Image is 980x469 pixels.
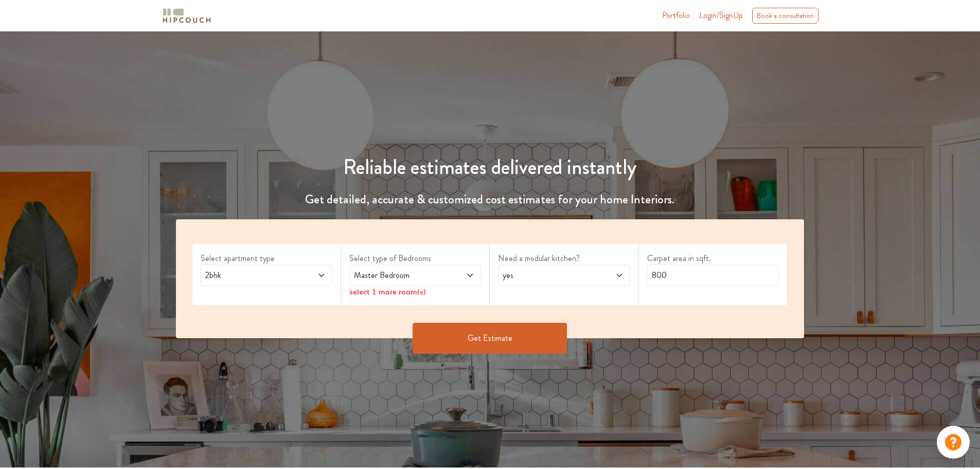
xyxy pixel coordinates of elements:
label: Carpet area in sqft. [647,252,779,265]
div: select 1 more room(s) [349,286,481,297]
label: Select type of Bedrooms [349,252,481,265]
span: yes [501,269,593,282]
span: Master Bedroom [352,269,444,282]
span: logo-horizontal.svg [161,4,212,27]
span: 2bhk [203,269,295,282]
h1: Reliable estimates delivered instantly [170,155,811,180]
button: Get Estimate [413,323,567,354]
h4: Get detailed, accurate & customized cost estimates for your home Interiors. [170,192,811,207]
div: Book a consultation [752,8,818,24]
img: logo-horizontal.svg [161,7,212,25]
input: Enter area sqft [647,265,779,286]
label: Select apartment type [201,252,332,265]
a: Portfolio [662,9,690,22]
span: Login/SignUp [699,9,743,21]
label: Need a modular kitchen? [498,252,630,265]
